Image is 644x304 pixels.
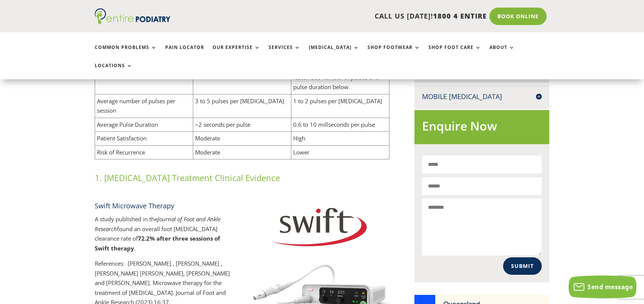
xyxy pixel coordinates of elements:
[293,134,387,143] p: High
[489,8,547,25] a: Book Online
[195,96,289,106] p: 3 to 5 pulses per [MEDICAL_DATA]
[588,283,633,291] span: Send message
[293,96,387,106] p: 1 to 2 pulses per [MEDICAL_DATA]
[97,148,191,158] p: Risk of Recurrence
[97,134,191,143] p: Patient Satisfaction
[269,45,300,61] a: Services
[195,134,289,143] p: Moderate
[195,148,289,158] p: Moderate
[422,118,542,139] h2: Enquire Now
[95,172,280,183] span: 1. [MEDICAL_DATA] Treatment Clinical Evidence
[422,92,542,101] h4: Mobile [MEDICAL_DATA]
[433,11,487,20] span: 1800 4 ENTIRE
[95,235,220,252] strong: 72.2% after three sessions of Swift therapy
[428,45,481,61] a: Shop Foot Care
[309,45,359,61] a: [MEDICAL_DATA]
[489,45,515,61] a: About
[95,18,170,26] a: Entire Podiatry
[213,45,260,61] a: Our Expertise
[503,257,542,275] button: Submit
[95,8,170,24] img: logo (1)
[95,45,157,61] a: Common Problems
[95,63,133,79] a: Locations
[97,120,191,130] p: Average Pulse Duration
[165,45,204,61] a: Pain Locator
[97,96,191,116] p: Average number of pulses per session
[195,121,250,128] span: ~2 seconds per pulse
[95,214,234,259] p: A study published in the found an overall foot [MEDICAL_DATA] clearance rate of .
[95,215,220,233] i: Journal of Foot and Ankle Research
[569,276,636,298] button: Send message
[293,148,387,158] p: Lower
[200,11,487,21] p: CALL US [DATE]!
[95,201,234,214] h4: Swift Microwave Therapy
[367,45,420,61] a: Shop Footwear
[293,120,387,130] p: 0.6 to 10 millseconds per pulse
